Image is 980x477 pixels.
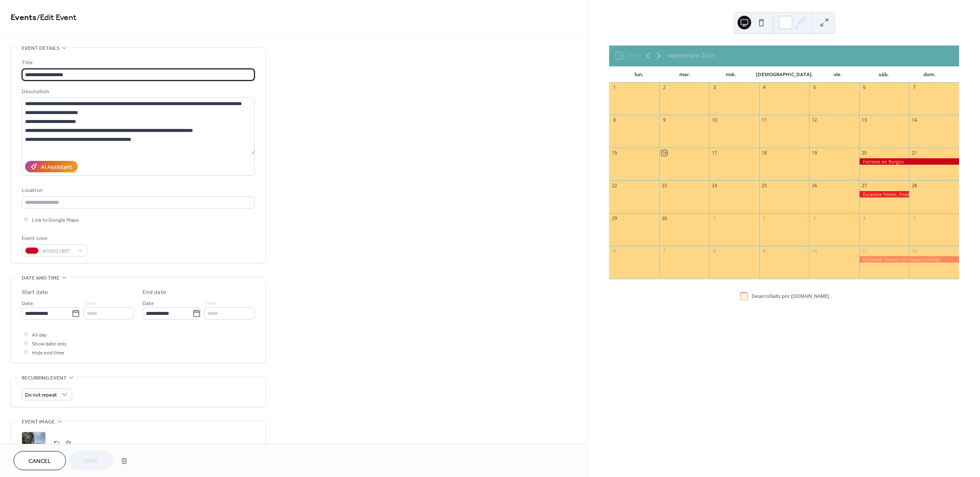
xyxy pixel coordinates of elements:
div: End date [142,288,166,297]
div: 25 [761,183,767,189]
div: 20 [861,150,867,156]
div: 12 [812,117,818,123]
div: 15 [612,150,618,156]
div: dom. [906,66,952,83]
div: Ferratas en Burgos [859,158,959,165]
div: 1 [612,85,618,91]
div: 10 [712,117,718,123]
div: 7 [661,248,667,254]
div: septiembre 2025 [667,51,715,60]
a: [DOMAIN_NAME] [791,293,829,299]
span: Cancel [28,457,51,466]
div: 17 [712,150,718,156]
span: Event details [22,44,60,53]
div: 10 [812,248,818,254]
div: 12 [912,248,917,254]
div: 27 [861,183,867,189]
div: Start date [22,288,48,297]
span: #D0021BFF [42,247,74,256]
span: Date [22,299,33,308]
div: 1 [712,215,718,221]
span: Date and time [22,274,60,283]
a: Events [11,9,37,26]
div: 5 [912,215,917,221]
div: 11 [761,117,767,123]
div: Description [22,87,253,96]
div: Desarrollado por [752,293,829,299]
div: 6 [861,85,867,91]
button: Cancel [14,451,66,470]
div: 13 [861,117,867,123]
div: 24 [712,183,718,189]
div: 18 [761,150,767,156]
div: 7 [912,85,917,91]
div: [DEMOGRAPHIC_DATA]. [754,66,815,83]
div: mié. [708,66,754,83]
div: 4 [761,85,767,91]
div: Title [22,58,253,67]
div: 2 [661,85,667,91]
span: All day [32,331,47,340]
div: 11 [861,248,867,254]
div: 30 [661,215,667,221]
div: Escalada Yelmo, Pedriza [859,191,909,197]
div: 4 [861,215,867,221]
div: 2 [761,215,767,221]
div: ; [22,432,46,456]
div: 6 [612,248,618,254]
div: 23 [661,183,667,189]
span: Time [83,299,95,308]
div: 3 [712,85,718,91]
div: Location [22,186,253,195]
span: Do not repeat [25,390,57,400]
div: 29 [612,215,618,221]
span: Link to Google Maps [32,216,79,225]
div: 5 [812,85,818,91]
div: 16 [661,150,667,156]
div: 28 [912,183,917,189]
div: 26 [812,183,818,189]
div: 22 [612,183,618,189]
div: 3 [812,215,818,221]
span: Hide end time [32,348,64,357]
div: 9 [661,117,667,123]
div: 9 [761,248,767,254]
div: AI Assistant [41,163,72,172]
div: Escalada Torreón de Galayos (Ávila) [859,256,959,263]
div: 8 [612,117,618,123]
span: Show date only [32,340,67,348]
button: AI Assistant [25,161,78,172]
div: 8 [712,248,718,254]
span: Recurring event [22,374,67,383]
span: / Edit Event [37,9,77,26]
div: mar. [662,66,708,83]
span: Event image [22,417,55,426]
div: 14 [912,117,917,123]
div: 19 [812,150,818,156]
div: Event color [22,234,85,243]
span: Date [142,299,154,308]
span: Time [204,299,216,308]
div: lun. [616,66,662,83]
div: vie. [815,66,861,83]
div: 21 [912,150,917,156]
div: sáb. [860,66,906,83]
